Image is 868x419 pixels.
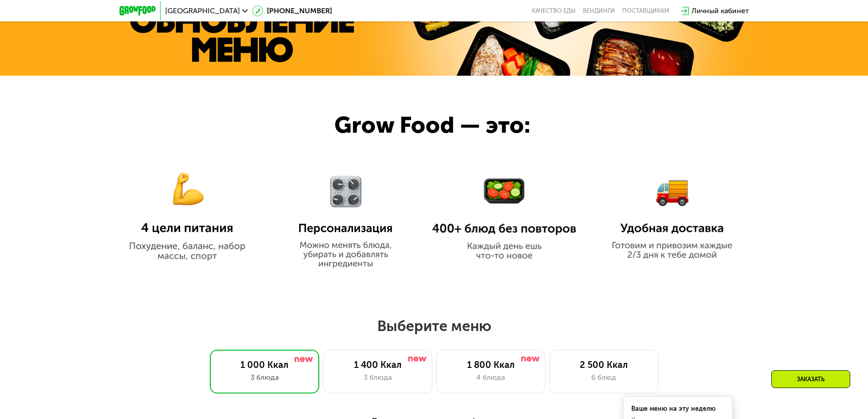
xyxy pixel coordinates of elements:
div: Заказать [771,370,850,388]
a: Вендинги [583,7,615,15]
div: 4 блюда [446,372,536,383]
a: [PHONE_NUMBER] [252,5,332,16]
div: 3 блюда [219,372,310,383]
div: 6 блюд [559,372,649,383]
div: Grow Food — это: [334,108,564,143]
div: 1 000 Ккал [219,359,310,370]
div: 1 400 Ккал [333,359,423,370]
div: поставщикам [622,7,669,15]
a: Качество еды [532,7,576,15]
div: 1 800 Ккал [446,359,536,370]
div: Личный кабинет [691,5,749,16]
div: Ваше меню на эту неделю [631,406,724,412]
div: 2 500 Ккал [559,359,649,370]
div: 3 блюда [333,372,423,383]
span: [GEOGRAPHIC_DATA] [165,7,240,15]
h2: Выберите меню [29,317,839,335]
